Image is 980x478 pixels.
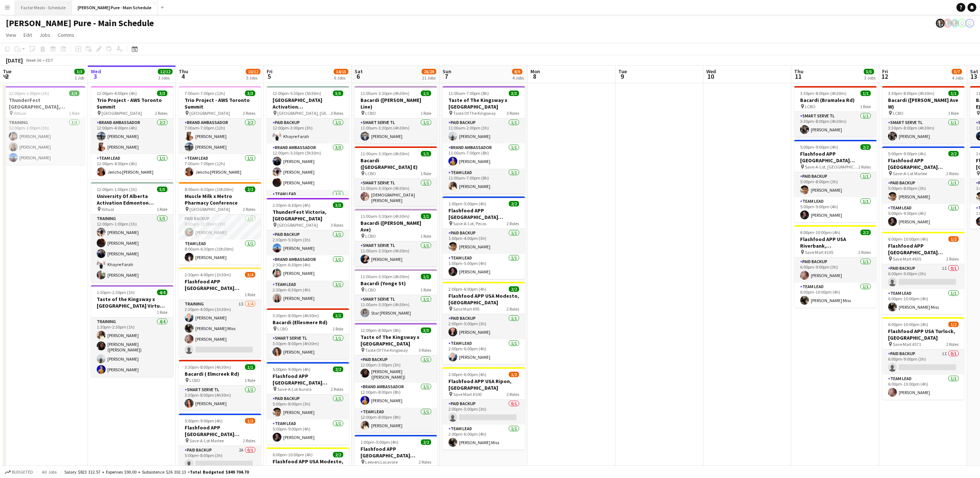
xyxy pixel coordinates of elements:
[365,110,376,116] span: LCBO
[179,446,261,471] app-card-role: Paid Backup2A0/15:00pm-8:00pm (3h)
[618,68,627,75] span: Tue
[333,202,343,208] span: 3/3
[443,293,525,306] h3: Flashfood APP USA Modesto, [GEOGRAPHIC_DATA]
[355,179,437,206] app-card-role: Smart Serve TL1/111:00am-3:30pm (4h30m)[DEMOGRAPHIC_DATA][PERSON_NAME]
[794,151,877,164] h3: Flashfood APP [GEOGRAPHIC_DATA] [GEOGRAPHIC_DATA], [GEOGRAPHIC_DATA]
[97,290,135,295] span: 1:30pm-2:30pm (1h)
[273,367,310,372] span: 5:00pm-9:00pm (4h)
[421,91,431,96] span: 1/1
[331,386,343,392] span: 2 Roles
[267,373,349,386] h3: Flashfood APP [GEOGRAPHIC_DATA] [GEOGRAPHIC_DATA], [GEOGRAPHIC_DATA]
[948,322,959,327] span: 1/2
[421,151,431,156] span: 1/1
[355,209,437,266] div: 11:00am-3:30pm (4h30m)1/1Bacardi ([PERSON_NAME] Ave) LCBO1 RoleSmart Serve TL1/111:00am-3:30pm (4...
[179,278,261,291] h3: Flashfood APP [GEOGRAPHIC_DATA] Modesto Training
[179,118,261,154] app-card-role: Brand Ambassador2/27:00am-7:00pm (12h)[PERSON_NAME][PERSON_NAME]
[267,419,349,445] app-card-role: Team Lead1/15:00pm-9:00pm (4h)[PERSON_NAME]
[267,362,349,445] div: 5:00pm-9:00pm (4h)2/2Flashfood APP [GEOGRAPHIC_DATA] [GEOGRAPHIC_DATA], [GEOGRAPHIC_DATA] Save-A-...
[245,418,255,424] span: 1/2
[24,32,32,38] span: Edit
[794,258,877,283] app-card-role: Paid Backup1/16:00pm-9:00pm (3h)[PERSON_NAME]
[46,57,53,63] div: EDT
[331,110,343,116] span: 3 Roles
[355,86,437,144] app-job-card: 11:00am-3:30pm (4h30m)1/1Bacardi ([PERSON_NAME] Line) LCBO1 RoleSmart Serve TL1/111:00am-3:30pm (...
[453,392,482,397] span: Save Mart #100
[21,30,35,40] a: Edit
[355,220,437,233] h3: Bacardi ([PERSON_NAME] Ave)
[185,418,223,424] span: 5:00pm-9:00pm (4h)
[443,68,451,75] span: Sun
[179,268,261,357] app-job-card: 2:30pm-4:00pm (1h30m)3/4Flashfood APP [GEOGRAPHIC_DATA] Modesto Training1 RoleTraining1I3/42:30pm...
[512,69,522,74] span: 8/9
[355,408,437,433] app-card-role: Team Lead1/112:00pm-8:00pm (8h)[PERSON_NAME]
[97,91,137,96] span: 12:00pm-4:00pm (4h)
[91,86,173,179] div: 12:00pm-4:00pm (4h)3/3Trio Project - AWS Toronto Summit [GEOGRAPHIC_DATA]2 RolesBrand Ambassador2...
[882,204,965,229] app-card-role: Team Lead1/15:00pm-9:00pm (4h)[PERSON_NAME]
[530,68,540,75] span: Mon
[36,30,53,40] a: Jobs
[267,86,349,195] div: 12:00pm-5:30pm (5h30m)5/5[GEOGRAPHIC_DATA] Activation [GEOGRAPHIC_DATA] [GEOGRAPHIC_DATA], [GEOGR...
[882,146,965,229] div: 5:00pm-9:00pm (4h)2/2Flashfood APP [GEOGRAPHIC_DATA] [GEOGRAPHIC_DATA], [GEOGRAPHIC_DATA] Save-A-...
[245,272,255,277] span: 3/4
[443,400,525,425] app-card-role: Paid Backup0/12:00pm-5:00pm (3h)
[91,285,173,377] div: 1:30pm-2:30pm (1h)4/4Taste of the Kingsway x [GEOGRAPHIC_DATA] Virtual Training1 RoleTraining4/41...
[800,144,838,150] span: 5:00pm-9:00pm (4h)
[448,372,486,377] span: 2:00pm-6:00pm (4h)
[4,468,34,476] button: Budgeted
[157,290,167,295] span: 4/4
[882,118,965,144] app-card-role: Smart Serve TL1/13:30pm-8:00pm (4h30m)[PERSON_NAME]
[936,19,945,28] app-user-avatar: Ashleigh Rains
[794,225,877,308] app-job-card: 6:00pm-10:00pm (4h)2/2Flashfood APP USA Riverbank, [GEOGRAPHIC_DATA] Save Mart #1052 RolesPaid Ba...
[267,334,349,359] app-card-role: Smart Serve TL1/13:30pm-8:00pm (4h30m)[PERSON_NAME]
[355,97,437,110] h3: Bacardi ([PERSON_NAME] Line)
[179,360,261,411] app-job-card: 3:30pm-8:00pm (4h30m)1/1Bacardi ( Elmcreek Rd) LCBO1 RoleSmart Serve TL1/13:30pm-8:00pm (4h30m)[P...
[882,68,888,75] span: Fri
[179,215,261,240] app-card-role: Paid Backup1/18:00am-11:00am (3h)[PERSON_NAME]
[800,91,846,96] span: 3:30pm-8:00pm (4h30m)
[158,69,173,74] span: 12/12
[794,86,877,137] app-job-card: 3:30pm-8:00pm (4h30m)1/1Bacardi (Bramalea Rd) LCBO1 RoleSmart Serve TL1/13:30pm-8:00pm (4h30m)[PE...
[267,198,349,305] div: 2:30pm-6:30pm (4h)3/3ThunderFest Victoria, [GEOGRAPHIC_DATA] [GEOGRAPHIC_DATA]3 RolesPaid Backup1...
[794,68,803,75] span: Thu
[3,86,85,165] app-job-card: 12:00pm-1:00pm (1h)3/3ThunderFest [GEOGRAPHIC_DATA], [GEOGRAPHIC_DATA] Training Virtual1 RoleTrai...
[864,69,874,74] span: 5/5
[419,347,431,353] span: 3 Roles
[448,286,486,292] span: 2:00pm-6:00pm (4h)
[245,364,255,370] span: 1/1
[443,282,525,364] div: 2:00pm-6:00pm (4h)2/2Flashfood APP USA Modesto, [GEOGRAPHIC_DATA] Save Mart #952 RolesPaid Backup...
[355,295,437,320] app-card-role: Smart Serve TL1/111:00am-3:30pm (4h30m)Star [PERSON_NAME]
[970,68,978,75] span: Sat
[97,187,137,192] span: 12:00pm-1:00pm (1h)
[267,209,349,222] h3: ThunderFest Victoria, [GEOGRAPHIC_DATA]
[443,169,525,194] app-card-role: Team Lead1/111:00am-7:00pm (8h)[PERSON_NAME]
[509,91,519,96] span: 3/3
[155,110,167,116] span: 2 Roles
[245,187,255,192] span: 2/2
[277,222,318,228] span: [GEOGRAPHIC_DATA]
[882,86,965,144] app-job-card: 3:30pm-8:00pm (4h30m)1/1Bacardi ([PERSON_NAME] Ave W) LCBO1 RoleSmart Serve TL1/13:30pm-8:00pm (4...
[185,187,234,192] span: 8:00am-6:30pm (10h30m)
[179,182,261,265] div: 8:00am-6:30pm (10h30m)2/2Muscle Milk x Metro Pharmacy Conference [GEOGRAPHIC_DATA]2 RolesPaid Bac...
[421,274,431,279] span: 1/1
[69,91,79,96] span: 3/3
[355,383,437,408] app-card-role: Brand Ambassador1/112:00pm-8:00pm (8h)[PERSON_NAME]
[443,196,525,279] div: 1:00pm-5:00pm (4h)2/2Flashfood APP [GEOGRAPHIC_DATA] [GEOGRAPHIC_DATA], [GEOGRAPHIC_DATA] Save-A-...
[443,86,525,194] div: 11:00am-7:00pm (8h)3/3Taste of The Kingsway x [GEOGRAPHIC_DATA] Taste Of The Kingsway3 RolesPaid ...
[948,151,959,156] span: 2/2
[277,326,288,332] span: LCBO
[420,233,431,239] span: 1 Role
[189,206,230,212] span: [GEOGRAPHIC_DATA]
[185,91,225,96] span: 7:00am-7:00pm (12h)
[453,110,496,116] span: Taste Of The Kingsway
[860,91,871,96] span: 1/1
[355,241,437,266] app-card-role: Smart Serve TL1/111:00am-3:30pm (4h30m)[PERSON_NAME]
[157,309,167,315] span: 1 Role
[91,118,173,154] app-card-role: Brand Ambassador2/212:00pm-4:00pm (4h)[PERSON_NAME][PERSON_NAME]
[860,144,871,150] span: 2/2
[91,97,173,110] h3: Trio Project - AWS Toronto Summit
[948,110,959,116] span: 1 Role
[882,232,965,314] app-job-card: 6:00pm-10:00pm (4h)1/2Flashfood APP [GEOGRAPHIC_DATA] [GEOGRAPHIC_DATA], [GEOGRAPHIC_DATA] Save M...
[334,69,348,74] span: 14/15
